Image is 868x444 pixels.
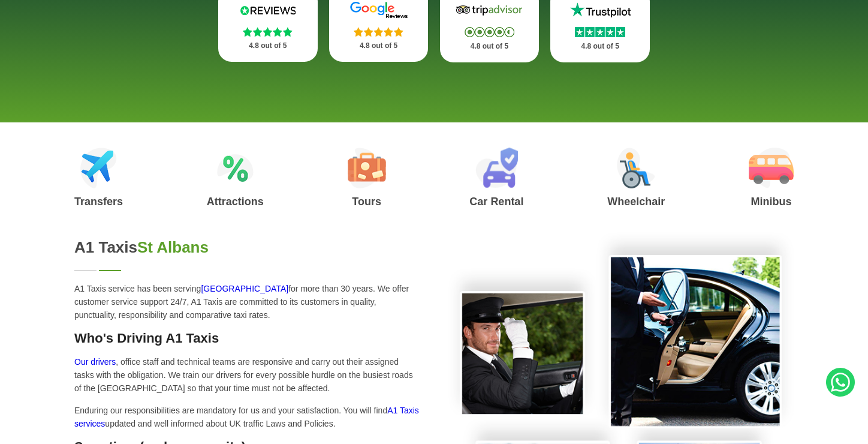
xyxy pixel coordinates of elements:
img: Stars [575,27,625,37]
p: Enduring our responsibilities are mandatory for us and your satisfaction. You will find updated a... [74,404,420,430]
p: , office staff and technical teams are responsive and carry out their assigned tasks with the obl... [74,355,420,395]
h3: Who's Driving A1 Taxis [74,331,420,346]
p: 4.8 out of 5 [563,39,637,54]
h3: Transfers [74,196,123,207]
img: Wheelchair [617,148,655,188]
h3: Car Rental [469,196,523,207]
img: Google [343,1,415,19]
img: Minibus [749,148,794,188]
a: [GEOGRAPHIC_DATA] [201,284,288,293]
img: Tours [348,148,386,188]
img: Attractions [217,148,254,188]
p: 4.8 out of 5 [342,38,415,53]
h2: A1 Taxis [74,238,420,257]
h3: Wheelchair [607,196,665,207]
img: Airport Transfers [80,148,117,188]
h3: Minibus [749,196,794,207]
img: Tripadvisor [453,1,525,19]
img: Stars [243,27,293,37]
img: Trustpilot [564,1,636,19]
p: 4.8 out of 5 [453,39,526,54]
p: 4.8 out of 5 [231,38,305,53]
img: Car Rental [475,148,518,188]
img: Stars [465,27,514,37]
a: A1 Taxis services [74,406,419,428]
p: A1 Taxis service has been serving for more than 30 years. We offer customer service support 24/7,... [74,282,420,322]
span: St Albans [137,238,209,256]
img: Reviews.io [232,1,304,19]
img: Stars [354,27,403,37]
h3: Attractions [207,196,264,207]
a: Our drivers [74,357,116,367]
h3: Tours [348,196,386,207]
